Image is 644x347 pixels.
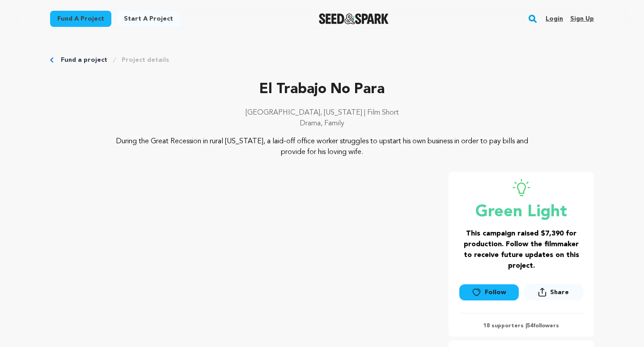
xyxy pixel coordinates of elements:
p: Drama, Family [50,118,594,129]
span: Share [524,284,583,304]
a: Sign up [570,12,594,26]
p: 18 supporters | followers [459,322,583,330]
a: Login [546,12,563,26]
a: Fund a project [61,56,107,64]
a: Follow [459,284,518,300]
h3: This campaign raised $7,390 for production. Follow the filmmaker to receive future updates on thi... [459,228,583,271]
p: El Trabajo No Para [50,79,594,100]
a: Start a project [117,11,180,27]
a: Fund a project [50,11,111,27]
a: Seed&Spark Homepage [319,13,389,24]
div: Breadcrumb [50,56,594,64]
p: [GEOGRAPHIC_DATA], [US_STATE] | Film Short [50,107,594,118]
button: Share [524,284,583,300]
span: 54 [527,323,533,329]
img: Seed&Spark Logo Dark Mode [319,13,389,24]
p: Green Light [459,203,583,221]
span: Share [550,288,569,297]
a: Project details [122,56,169,64]
p: During the Great Recession in rural [US_STATE], a laid-off office worker struggles to upstart his... [105,136,540,158]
